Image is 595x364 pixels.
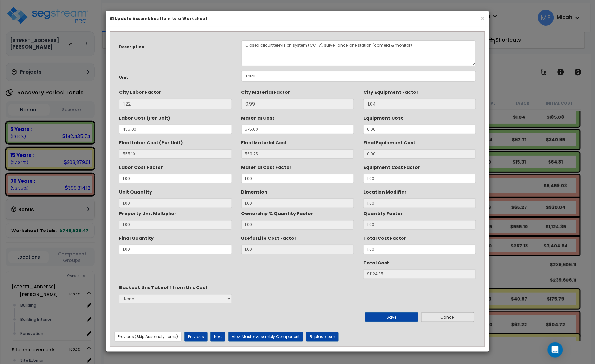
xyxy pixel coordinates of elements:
[363,113,403,121] label: Equipment Cost
[119,187,152,195] label: Unit Quantity
[241,233,297,241] label: Useful Life Cost Factor
[306,332,339,342] button: Replace Item
[365,312,418,322] button: Save
[119,87,161,95] label: City Labor Factor
[241,162,292,171] label: Material Cost Factor
[210,332,225,342] button: Next
[421,312,475,322] button: Cancel
[119,44,144,50] small: Description
[119,137,183,146] label: Final Labor Cost (Per Unit)
[241,187,268,195] label: Dimension
[241,87,290,95] label: City Material Factor
[363,162,420,171] label: Equipment Cost Factor
[363,257,389,266] label: Total Cost
[363,208,403,217] label: Quantity Factor
[363,187,407,195] label: Location Modifier
[184,332,208,342] button: Previous
[114,332,182,342] button: Previous (Skip Assembly Items)
[119,233,154,241] label: Final Quantity
[241,113,275,121] label: Material Cost
[119,162,163,171] label: Labor Cost Factor
[110,16,207,21] b: Update Assemblies Item to a Worksheet
[363,233,406,241] label: Total Cost Factor
[548,342,563,358] div: Open Intercom Messenger
[119,282,208,291] label: Backout this Takeoff from this Cost
[241,40,476,66] textarea: Closed circuit television system (CCTV), surveillance, one station (camera & monitor)
[480,15,485,22] button: ×
[241,208,314,217] label: Ownership % Quantity Factor
[228,332,303,342] button: View Master Assembly Component
[119,75,128,80] small: Unit
[119,294,232,303] select: The Custom Item Descriptions in this Dropdown have been designated as 'Takeoff Costs' within thei...
[363,137,415,146] label: Final Equipment Cost
[119,113,170,121] label: Labor Cost (Per Unit)
[241,137,287,146] label: Final Material Cost
[119,208,176,217] label: Property Unit Multiplier
[363,87,419,95] label: City Equipment Factor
